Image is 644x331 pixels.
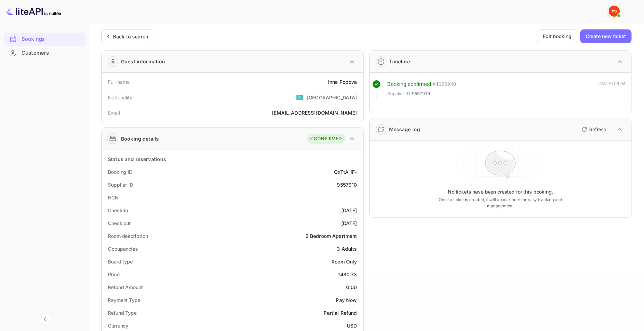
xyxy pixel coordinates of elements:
div: Room description [108,232,148,240]
div: 2 Bedroom Apartment [306,232,357,240]
button: Create new ticket [580,29,632,43]
div: [EMAIL_ADDRESS][DOMAIN_NAME] [272,109,357,116]
button: Collapse navigation [39,313,51,325]
div: HCN [108,194,119,201]
div: USD [347,322,357,329]
div: [DATE] [341,220,357,227]
p: Refresh [589,126,606,133]
button: Refresh [577,124,609,135]
div: Full name [108,78,130,86]
div: Pay Now [336,296,357,304]
a: Bookings [4,33,86,45]
div: Message log [389,126,420,133]
div: QxTtA_iF- [334,168,357,176]
div: 1480.73 [338,271,357,278]
div: CONFIRMED [309,135,342,142]
div: Board type [108,258,133,265]
div: Payment Type [108,296,140,304]
div: Email [108,109,120,116]
div: Customers [4,46,86,60]
div: Nationality [108,94,133,101]
div: Refund Type [108,309,137,316]
img: LiteAPI logo [6,6,61,17]
div: Occupancies [108,245,138,252]
div: Bookings [4,33,86,46]
div: [DATE] [341,207,357,214]
div: Timeline [389,58,410,65]
div: Back to search [113,33,148,40]
div: Currency [108,322,128,329]
div: Check-in [108,207,128,214]
div: Booking ID [108,168,132,176]
div: # 4026940 [432,80,456,88]
div: [GEOGRAPHIC_DATA] [307,94,357,101]
div: Bookings [22,35,82,43]
a: Customers [4,46,86,59]
span: Supplier ID: [387,90,412,97]
div: Supplier ID [108,181,133,188]
div: Room Only [332,258,357,265]
div: Refund Amount [108,284,143,291]
div: 0.00 [346,284,357,291]
div: [DATE] 09:54 [598,80,626,100]
p: No tickets have been created for this booking. [448,188,553,195]
button: Edit booking [537,29,577,43]
div: Partial Refund [324,309,357,316]
div: 9557910 [337,181,357,188]
div: Check out [108,220,131,227]
span: United States [295,91,303,104]
span: 9557910 [412,90,430,97]
div: Status and reservations [108,155,166,163]
p: Once a ticket is created, it will appear here for easy tracking and management. [430,197,571,209]
div: Booking confirmed [387,80,431,88]
div: Customers [22,49,82,57]
div: Price [108,271,120,278]
div: Booking details [121,135,159,142]
div: Inna Popova [328,78,357,86]
div: 3 Adults [337,245,357,252]
div: Guest information [121,58,165,65]
img: Yandex Support [609,6,620,17]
